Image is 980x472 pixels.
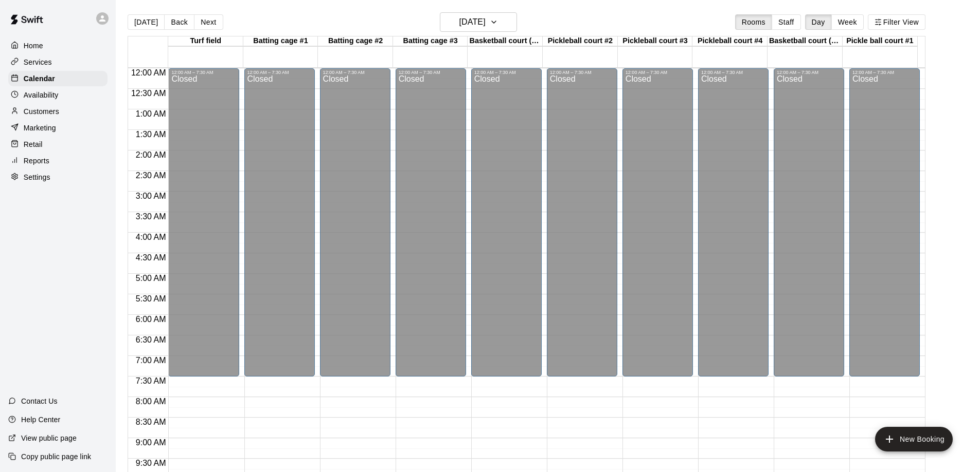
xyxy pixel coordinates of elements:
[843,36,918,46] div: Pickle ball court #1
[133,192,169,200] span: 3:00 AM
[772,14,801,30] button: Staff
[133,233,169,241] span: 4:00 AM
[133,130,169,139] span: 1:30 AM
[323,75,387,380] div: Closed
[24,156,49,166] p: Reports
[8,71,108,86] a: Calendar
[622,68,693,376] div: 12:00 AM – 7:30 AM: Closed
[24,90,59,100] p: Availability
[247,75,312,380] div: Closed
[626,70,690,75] div: 12:00 AM – 7:30 AM
[24,106,59,117] p: Customers
[735,14,772,30] button: Rooms
[440,12,517,32] button: [DATE]
[194,14,223,30] button: Next
[626,75,690,380] div: Closed
[21,396,58,406] p: Contact Us
[868,14,925,30] button: Filter View
[550,75,614,380] div: Closed
[459,15,486,29] h6: [DATE]
[244,68,315,376] div: 12:00 AM – 7:30 AM: Closed
[133,418,169,426] span: 8:30 AM
[168,36,243,46] div: Turf field
[133,356,169,365] span: 7:00 AM
[8,104,108,119] a: Customers
[396,68,466,376] div: 12:00 AM – 7:30 AM: Closed
[21,414,60,425] p: Help Center
[698,68,769,376] div: 12:00 AM – 7:30 AM: Closed
[777,75,841,380] div: Closed
[133,459,169,467] span: 9:30 AM
[247,70,312,75] div: 12:00 AM – 7:30 AM
[8,87,108,103] a: Availability
[133,315,169,324] span: 6:00 AM
[875,427,953,451] button: add
[21,451,91,462] p: Copy public page link
[320,68,390,376] div: 12:00 AM – 7:30 AM: Closed
[133,150,169,159] span: 2:00 AM
[133,253,169,262] span: 4:30 AM
[24,139,43,149] p: Retail
[133,438,169,447] span: 9:00 AM
[171,70,236,75] div: 12:00 AM – 7:30 AM
[8,54,108,70] a: Services
[701,70,765,75] div: 12:00 AM – 7:30 AM
[831,14,864,30] button: Week
[701,75,765,380] div: Closed
[243,36,318,46] div: Batting cage #1
[852,70,917,75] div: 12:00 AM – 7:30 AM
[805,14,832,30] button: Day
[393,36,468,46] div: Batting cage #3
[543,36,618,46] div: Pickleball court #2
[471,68,542,376] div: 12:00 AM – 7:30 AM: Closed
[849,68,920,376] div: 12:00 AM – 7:30 AM: Closed
[774,68,844,376] div: 12:00 AM – 7:30 AM: Closed
[168,68,239,376] div: 12:00 AM – 7:30 AM: Closed
[474,70,539,75] div: 12:00 AM – 7:30 AM
[129,89,169,98] span: 12:30 AM
[133,335,169,344] span: 6:30 AM
[133,171,169,180] span: 2:30 AM
[133,397,169,406] span: 8:00 AM
[8,120,108,136] a: Marketing
[323,70,387,75] div: 12:00 AM – 7:30 AM
[8,169,108,185] a: Settings
[24,41,43,51] p: Home
[852,75,917,380] div: Closed
[8,137,108,152] a: Retail
[21,433,77,443] p: View public page
[24,172,50,182] p: Settings
[777,70,841,75] div: 12:00 AM – 7:30 AM
[164,14,194,30] button: Back
[692,36,768,46] div: Pickleball court #4
[8,38,108,53] a: Home
[24,123,56,133] p: Marketing
[24,57,52,67] p: Services
[474,75,539,380] div: Closed
[399,70,463,75] div: 12:00 AM – 7:30 AM
[129,68,169,77] span: 12:00 AM
[8,153,108,168] a: Reports
[24,73,55,84] p: Calendar
[133,109,169,118] span: 1:00 AM
[768,36,843,46] div: Basketball court (half)
[133,212,169,221] span: 3:30 AM
[133,294,169,303] span: 5:30 AM
[133,376,169,385] span: 7:30 AM
[133,274,169,282] span: 5:00 AM
[128,14,165,30] button: [DATE]
[468,36,543,46] div: Basketball court (full)
[171,75,236,380] div: Closed
[399,75,463,380] div: Closed
[318,36,393,46] div: Batting cage #2
[547,68,617,376] div: 12:00 AM – 7:30 AM: Closed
